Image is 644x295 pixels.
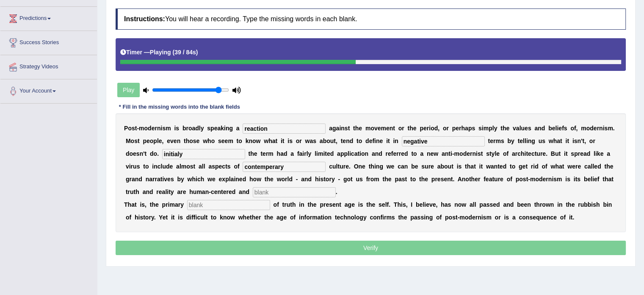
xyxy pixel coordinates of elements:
[584,138,586,144] b: ,
[224,125,226,132] b: i
[136,150,140,157] b: s
[157,150,159,157] b: .
[280,150,284,157] b: a
[361,150,365,157] b: o
[116,103,243,111] div: * Fill in the missing words into the blank fields
[434,125,438,132] b: d
[488,138,490,144] b: t
[558,125,562,132] b: e
[555,125,557,132] b: l
[590,125,594,132] b: d
[459,150,463,157] b: o
[378,125,381,132] b: e
[188,125,192,132] b: o
[139,125,144,132] b: m
[302,150,304,157] b: i
[482,125,484,132] b: i
[218,138,221,144] b: s
[390,125,393,132] b: n
[184,138,186,144] b: t
[196,49,198,56] b: )
[534,125,538,132] b: a
[148,125,152,132] b: d
[572,138,574,144] b: i
[599,125,603,132] b: n
[542,138,545,144] b: s
[438,125,439,132] b: ,
[0,55,97,76] a: Strategy Videos
[574,125,576,132] b: f
[129,150,133,157] b: o
[552,125,556,132] b: e
[343,138,346,144] b: e
[263,150,266,157] b: e
[519,125,521,132] b: l
[404,150,408,157] b: d
[604,125,608,132] b: s
[521,125,525,132] b: u
[442,150,445,157] b: a
[501,138,504,144] b: s
[574,138,578,144] b: s
[146,138,150,144] b: e
[376,138,380,144] b: n
[140,150,144,157] b: n
[116,8,626,30] h4: You will hear a recording. Type the missing words in each blank.
[266,150,268,157] b: r
[174,49,196,56] b: 39 / 84s
[124,125,128,132] b: P
[593,138,595,144] b: r
[252,138,256,144] b: o
[413,125,417,132] b: e
[214,125,218,132] b: e
[420,150,423,157] b: a
[229,125,233,132] b: g
[493,138,495,144] b: r
[207,138,211,144] b: h
[150,150,154,157] b: d
[260,150,263,157] b: t
[431,125,434,132] b: o
[150,49,171,56] b: Playing
[467,150,470,157] b: e
[332,125,336,132] b: g
[549,138,553,144] b: w
[186,125,188,132] b: r
[525,125,528,132] b: e
[289,138,293,144] b: s
[192,125,195,132] b: a
[304,150,306,157] b: r
[167,138,170,144] b: e
[520,138,523,144] b: e
[272,138,276,144] b: a
[253,187,336,197] input: blank
[325,150,327,157] b: t
[528,138,532,144] b: n
[143,138,146,144] b: p
[0,79,97,101] a: Your Account
[446,125,448,132] b: r
[393,125,395,132] b: t
[472,125,475,132] b: s
[577,138,581,144] b: n
[305,138,310,144] b: w
[582,138,584,144] b: t
[203,138,207,144] b: w
[221,138,225,144] b: e
[484,125,489,132] b: m
[150,138,154,144] b: o
[434,150,438,157] b: w
[277,150,281,157] b: h
[386,125,390,132] b: e
[225,138,228,144] b: e
[313,138,316,144] b: s
[478,125,482,132] b: s
[174,138,177,144] b: e
[287,138,289,144] b: i
[196,138,200,144] b: e
[531,138,535,144] b: g
[413,150,417,157] b: o
[385,150,387,157] b: r
[374,138,376,144] b: i
[237,138,239,144] b: t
